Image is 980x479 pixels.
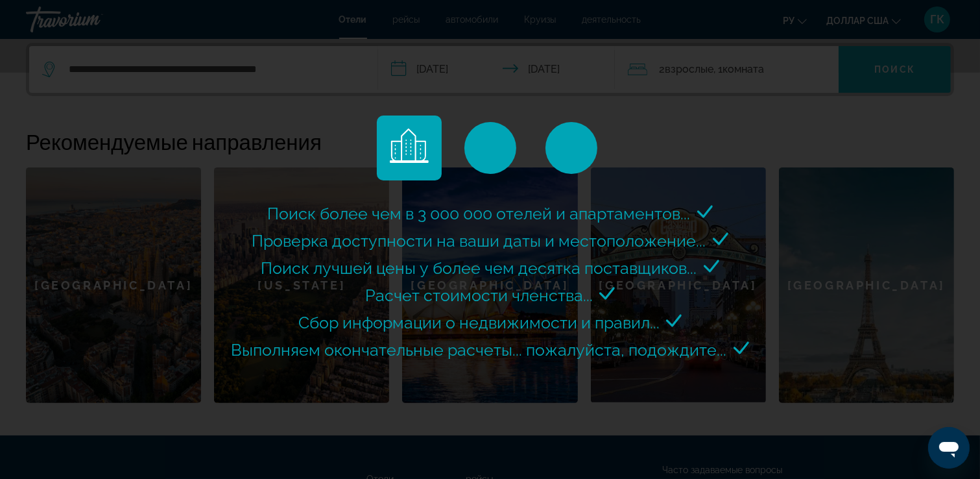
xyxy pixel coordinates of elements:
[928,427,970,469] iframe: Кнопка запуска окна обмена сообщениями
[268,204,691,223] span: Поиск более чем в 3 000 000 отелей и апартаментов...
[365,286,593,305] span: Расчет стоимости членства...
[261,258,697,278] span: Поиск лучшей цены у более чем десятка поставщиков...
[298,313,660,332] span: Сбор информации о недвижимости и правил...
[252,231,706,251] span: Проверка доступности на ваши даты и местоположение...
[232,340,727,360] span: Выполняем окончательные расчеты... пожалуйста, подождите...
